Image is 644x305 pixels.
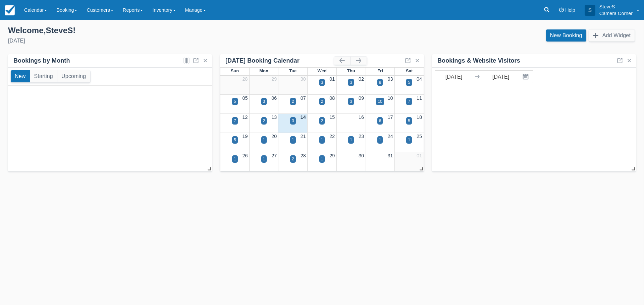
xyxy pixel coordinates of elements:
div: Welcome , SteveS ! [8,25,317,35]
a: 25 [417,134,422,139]
div: 3 [292,118,294,124]
p: SteveS [599,3,633,10]
div: 7 [234,118,236,124]
i: Help [559,8,564,12]
div: 6 [379,118,381,124]
div: [DATE] Booking Calendar [225,57,334,65]
a: 19 [243,134,248,139]
a: 16 [359,115,364,120]
div: Bookings by Month [13,57,70,65]
a: 20 [271,134,277,139]
a: 27 [271,153,277,158]
div: 2 [263,118,265,124]
a: 17 [387,115,393,120]
input: End Date [482,71,520,83]
a: 15 [329,115,335,120]
a: New Booking [546,29,586,42]
div: 2 [321,98,323,104]
span: Sun [231,68,239,73]
span: Mon [259,68,268,73]
a: 06 [271,95,277,101]
a: 10 [387,95,393,101]
a: 04 [417,76,422,82]
button: Starting [30,70,57,82]
div: [DATE] [8,37,317,45]
div: 1 [350,137,352,143]
span: Tue [289,68,297,73]
button: Interact with the calendar and add the check-in date for your trip. [520,71,533,83]
div: 3 [350,98,352,104]
a: 07 [301,95,306,101]
div: 1 [263,137,265,143]
div: 1 [379,137,381,143]
a: 28 [243,76,248,82]
button: Upcoming [57,70,90,82]
p: Camera Corner [599,10,633,17]
div: 5 [234,137,236,143]
a: 30 [359,153,364,158]
a: 26 [243,153,248,158]
a: 05 [243,95,248,101]
a: 30 [301,76,306,82]
a: 31 [387,153,393,158]
a: 23 [359,134,364,139]
div: 1 [263,156,265,162]
a: 29 [329,153,335,158]
div: 1 [321,156,323,162]
div: 3 [263,98,265,104]
div: 2 [292,156,294,162]
a: 21 [301,134,306,139]
div: 3 [350,79,352,85]
div: 1 [321,137,323,143]
div: 7 [408,98,410,104]
input: Start Date [435,71,473,83]
div: 5 [234,98,236,104]
a: 22 [329,134,335,139]
a: 12 [243,115,248,120]
a: 14 [301,115,306,120]
div: 2 [292,98,294,104]
a: 28 [301,153,306,158]
div: 8 [379,79,381,85]
a: 11 [417,95,422,101]
div: 10 [378,98,382,104]
button: Add Widget [589,29,635,42]
div: 1 [408,137,410,143]
div: 5 [408,118,410,124]
span: Wed [317,68,326,73]
span: Fri [377,68,383,73]
a: 29 [271,76,277,82]
div: Bookings & Website Visitors [437,57,520,65]
img: checkfront-main-nav-mini-logo.png [5,5,15,15]
div: 3 [321,79,323,85]
div: 5 [408,79,410,85]
a: 18 [417,115,422,120]
span: Thu [347,68,355,73]
button: New [11,70,30,82]
a: 02 [359,76,364,82]
div: 1 [234,156,236,162]
div: S [585,5,595,16]
a: 03 [387,76,393,82]
a: 13 [271,115,277,120]
div: 2 [321,118,323,124]
a: 24 [387,134,393,139]
div: 1 [292,137,294,143]
span: Sat [406,68,413,73]
a: 08 [329,95,335,101]
span: Help [565,7,575,13]
a: 09 [359,95,364,101]
a: 01 [329,76,335,82]
a: 01 [417,153,422,158]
